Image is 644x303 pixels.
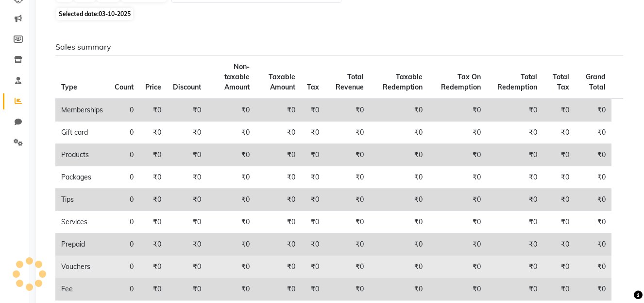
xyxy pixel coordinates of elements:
[370,122,429,144] td: ₹0
[167,211,207,233] td: ₹0
[167,189,207,211] td: ₹0
[370,211,429,233] td: ₹0
[325,233,370,256] td: ₹0
[543,211,575,233] td: ₹0
[575,144,611,166] td: ₹0
[370,144,429,166] td: ₹0
[167,122,207,144] td: ₹0
[55,233,109,256] td: Prepaid
[428,122,487,144] td: ₹0
[255,122,301,144] td: ₹0
[61,83,77,91] span: Type
[543,122,575,144] td: ₹0
[325,122,370,144] td: ₹0
[55,144,109,166] td: Products
[109,278,139,301] td: 0
[487,144,543,166] td: ₹0
[325,166,370,189] td: ₹0
[428,233,487,256] td: ₹0
[207,256,255,278] td: ₹0
[575,211,611,233] td: ₹0
[207,233,255,256] td: ₹0
[139,233,167,256] td: ₹0
[428,99,487,122] td: ₹0
[575,99,611,122] td: ₹0
[325,278,370,301] td: ₹0
[139,144,167,166] td: ₹0
[55,122,109,144] td: Gift card
[487,256,543,278] td: ₹0
[441,72,481,91] span: Tax On Redemption
[207,211,255,233] td: ₹0
[301,166,325,189] td: ₹0
[139,278,167,301] td: ₹0
[139,189,167,211] td: ₹0
[325,99,370,122] td: ₹0
[301,189,325,211] td: ₹0
[109,189,139,211] td: 0
[553,72,569,91] span: Total Tax
[55,99,109,122] td: Memberships
[167,256,207,278] td: ₹0
[487,189,543,211] td: ₹0
[109,144,139,166] td: 0
[109,122,139,144] td: 0
[139,256,167,278] td: ₹0
[370,233,429,256] td: ₹0
[167,278,207,301] td: ₹0
[55,166,109,189] td: Packages
[139,122,167,144] td: ₹0
[575,278,611,301] td: ₹0
[428,211,487,233] td: ₹0
[301,256,325,278] td: ₹0
[55,278,109,301] td: Fee
[336,72,364,91] span: Total Revenue
[543,166,575,189] td: ₹0
[255,256,301,278] td: ₹0
[55,42,623,52] h6: Sales summary
[301,144,325,166] td: ₹0
[575,189,611,211] td: ₹0
[56,8,133,20] span: Selected date:
[269,72,295,91] span: Taxable Amount
[487,278,543,301] td: ₹0
[255,278,301,301] td: ₹0
[428,166,487,189] td: ₹0
[586,72,606,91] span: Grand Total
[139,99,167,122] td: ₹0
[575,233,611,256] td: ₹0
[325,211,370,233] td: ₹0
[370,99,429,122] td: ₹0
[115,83,134,91] span: Count
[139,166,167,189] td: ₹0
[207,99,255,122] td: ₹0
[55,211,109,233] td: Services
[145,83,161,91] span: Price
[428,144,487,166] td: ₹0
[167,166,207,189] td: ₹0
[109,166,139,189] td: 0
[207,166,255,189] td: ₹0
[543,189,575,211] td: ₹0
[207,144,255,166] td: ₹0
[428,278,487,301] td: ₹0
[255,166,301,189] td: ₹0
[301,211,325,233] td: ₹0
[207,278,255,301] td: ₹0
[487,233,543,256] td: ₹0
[543,233,575,256] td: ₹0
[207,189,255,211] td: ₹0
[109,256,139,278] td: 0
[173,83,201,91] span: Discount
[224,62,250,91] span: Non-taxable Amount
[167,144,207,166] td: ₹0
[370,166,429,189] td: ₹0
[301,99,325,122] td: ₹0
[370,278,429,301] td: ₹0
[325,256,370,278] td: ₹0
[167,233,207,256] td: ₹0
[207,122,255,144] td: ₹0
[487,122,543,144] td: ₹0
[301,122,325,144] td: ₹0
[370,256,429,278] td: ₹0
